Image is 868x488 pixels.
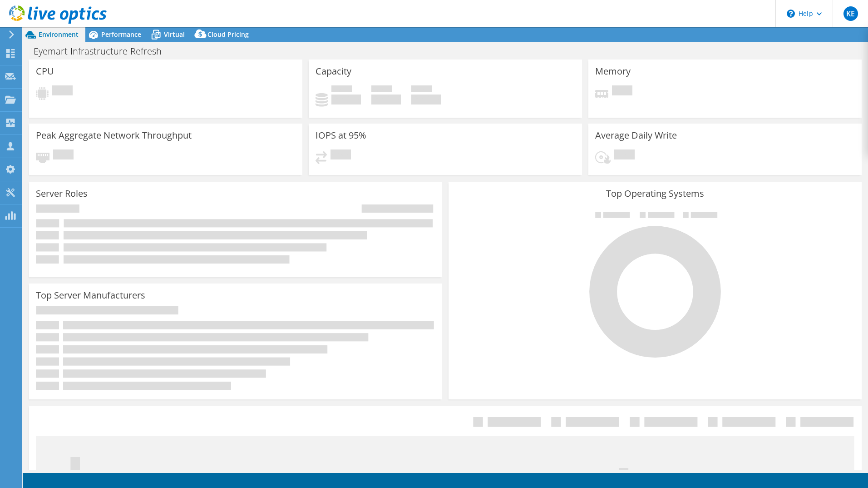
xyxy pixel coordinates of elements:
[612,85,632,98] span: Pending
[164,30,185,39] span: Virtual
[787,10,795,18] svg: \n
[595,66,631,76] h3: Memory
[371,95,401,105] h4: 0 GiB
[36,66,54,76] h3: CPU
[614,149,635,162] span: Pending
[101,30,141,39] span: Performance
[331,85,352,95] span: Used
[331,95,361,105] h4: 0 GiB
[39,30,79,39] span: Environment
[371,85,392,95] span: Free
[36,290,145,300] h3: Top Server Manufacturers
[30,46,176,56] h1: Eyemart-Infrastructure-Refresh
[411,85,432,95] span: Total
[411,95,441,105] h4: 0 GiB
[843,6,858,21] span: KE
[36,189,88,199] h3: Server Roles
[455,189,855,199] h3: Top Operating Systems
[52,85,73,98] span: Pending
[316,130,366,140] h3: IOPS at 95%
[53,149,74,162] span: Pending
[207,30,249,39] span: Cloud Pricing
[595,130,677,140] h3: Average Daily Write
[36,130,192,140] h3: Peak Aggregate Network Throughput
[316,66,351,76] h3: Capacity
[330,149,351,162] span: Pending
